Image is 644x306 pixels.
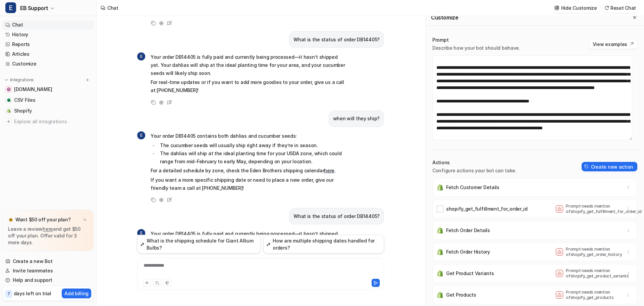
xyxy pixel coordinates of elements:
img: create-action-icon.svg [584,164,589,169]
p: What is the status of order DB14405? [293,36,380,44]
img: CSV Files [7,98,11,102]
img: Get Products icon [437,292,443,298]
p: Actions [432,159,517,166]
p: Fetch Order History [446,249,490,255]
span: E [137,131,145,139]
p: Integrations [10,77,34,83]
a: CSV FilesCSV Files [3,95,94,105]
p: Fetch Order Details [446,227,490,234]
button: How are multiple shipping dates handled for orders? [263,235,384,254]
a: Customize [3,59,94,69]
a: Articles [3,49,94,59]
p: Prompt needs mention of shopify_get_order_history [566,247,620,257]
img: star [8,217,13,222]
p: Fetch Customer Details [446,184,499,191]
p: Prompt needs mention of shopify_get_fulfillment_for_order_id [566,204,620,214]
img: www.edenbrothers.com [7,87,11,91]
a: www.edenbrothers.com[DOMAIN_NAME] [3,85,94,94]
span: [DOMAIN_NAME] [14,86,52,93]
button: Reset Chat [602,3,639,13]
a: Explore all integrations [3,117,94,126]
button: Integrations [3,77,36,83]
p: shopify_get_fulfillment_for_order_id [446,206,528,212]
p: If you want a more specific shipping date or need to place a new order, give our friendly team a ... [151,176,347,192]
a: Help and support [3,275,94,285]
p: Get Product Variants [446,270,494,277]
button: Close flyout [631,13,639,21]
p: Leave a review and get $50 off your plan. Offer valid for 3 more days. [8,226,88,246]
img: Get Product Variants icon [437,270,443,277]
p: Add billing [64,290,89,297]
button: What is the shipping schedule for Giant Allium Bulbs? [137,235,261,254]
img: Fetch Order History icon [437,249,443,255]
img: Shopify [7,109,11,113]
li: The dahlias will ship at the ideal planting time for your USDA zone, which could range from mid-F... [158,149,347,166]
a: Create a new Bot [3,257,94,266]
span: EB Support [20,3,48,13]
p: Your order DB14405 is fully paid and currently being processed—it hasn’t shipped yet. Your dahlia... [151,230,347,254]
p: Hide Customize [561,4,597,11]
p: Get Products [446,292,476,298]
p: Prompt needs mention of shopify_get_products [566,290,620,300]
h2: Customize [431,14,458,21]
button: Create new action [582,162,637,171]
img: Fetch Order Details icon [437,227,443,234]
p: days left on trial [14,290,51,297]
span: CSV Files [14,97,35,103]
p: For real-time updates or if you want to add more goodies to your order, give us a call at [PHONE_... [151,78,347,94]
span: E [137,52,145,60]
div: Chat [107,4,118,11]
a: ShopifyShopify [3,106,94,116]
span: E [5,2,16,13]
img: expand menu [4,78,9,82]
img: menu_add.svg [85,78,90,82]
img: Fetch Customer Details icon [437,184,443,191]
img: shopify_get_fulfillment_for_order_id icon [437,206,443,212]
a: here [43,226,53,232]
button: View examples [589,39,637,49]
a: Chat [3,20,94,30]
p: What is the status of order DB14405? [293,212,380,220]
a: Reports [3,40,94,49]
button: Hide Customize [552,3,600,13]
img: customize [554,5,559,10]
p: 7 [7,291,10,297]
img: explore all integrations [5,118,12,125]
img: x [83,218,87,222]
li: The cucumber seeds will usually ship right away if they’re in season. [158,141,347,149]
a: History [3,30,94,39]
p: when will they ship? [333,115,380,123]
a: here [324,168,334,173]
p: Your order DB14405 contains both dahlias and cucumber seeds: [151,132,347,140]
p: Prompt [432,37,520,43]
p: Your order DB14405 is fully paid and currently being processed—it hasn’t shipped yet. Your dahlia... [151,53,347,77]
p: Prompt needs mention of shopify_get_product_variants [566,268,620,279]
span: E [137,229,145,237]
p: For a detailed schedule by zone, check the Eden Brothers shipping calendar . [151,167,347,175]
p: Want $50 off your plan? [15,216,71,223]
img: reset [604,5,609,10]
p: Describe how your bot should behave. [432,45,520,51]
p: Configure actions your bot can take. [432,167,517,174]
span: Explore all integrations [14,116,91,127]
a: Invite teammates [3,266,94,275]
button: Add billing [62,289,91,298]
span: Shopify [14,107,32,114]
